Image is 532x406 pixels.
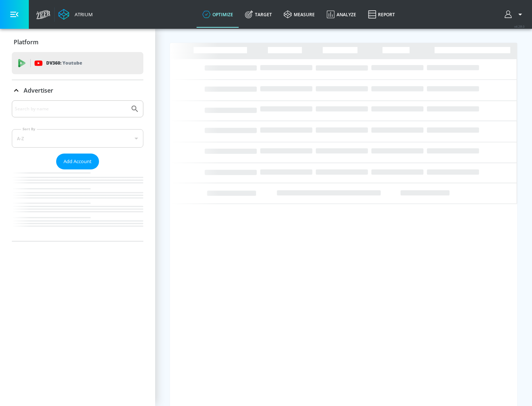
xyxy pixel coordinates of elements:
a: Analyze [321,1,362,28]
div: Platform [12,32,143,52]
a: Report [362,1,401,28]
a: Atrium [58,9,93,20]
nav: list of Advertiser [12,169,143,241]
div: Atrium [72,11,93,18]
p: Youtube [62,59,82,67]
span: Add Account [64,157,92,166]
div: Advertiser [12,100,143,241]
p: DV360: [46,59,82,67]
div: DV360: Youtube [12,52,143,74]
a: optimize [197,1,239,28]
a: Target [239,1,278,28]
div: Advertiser [12,80,143,101]
button: Add Account [56,154,99,169]
div: A-Z [12,129,143,148]
input: Search by name [15,104,127,114]
label: Sort By [21,127,37,131]
span: v 4.28.0 [514,24,525,28]
a: measure [278,1,321,28]
p: Advertiser [24,86,53,94]
p: Platform [14,38,38,46]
